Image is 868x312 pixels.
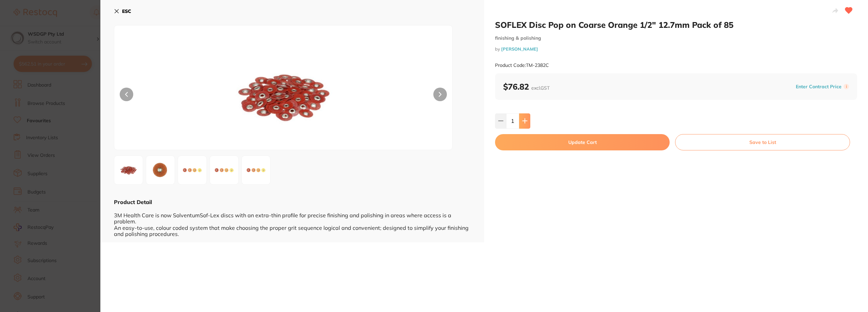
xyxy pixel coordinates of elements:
[675,134,850,150] button: Save to List
[531,85,550,91] span: excl. GST
[495,134,670,150] button: Update Cart
[495,35,857,41] small: finishing & polishing
[503,81,550,92] b: $76.82
[495,20,857,30] h2: SOFLEX Disc Pop on Coarse Orange 1/2" 12.7mm Pack of 85
[495,62,549,68] small: Product Code: TM-2382C
[180,158,204,182] img: XzMuanBn
[116,158,141,182] img: LmpwZw
[212,158,236,182] img: XzQuanBn
[495,47,857,52] small: by
[794,84,844,90] button: Enter Contract Price
[114,206,471,237] div: 3M Health Care is now SolventumSof-Lex discs with an extra-thin profile for precise finishing and...
[122,8,131,14] b: ESC
[244,158,268,182] img: XzUuanBn
[114,5,131,17] button: ESC
[501,46,538,52] a: [PERSON_NAME]
[182,42,384,150] img: LmpwZw
[114,199,152,205] b: Product Detail
[148,158,173,182] img: XzIuanBn
[844,84,849,89] label: i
